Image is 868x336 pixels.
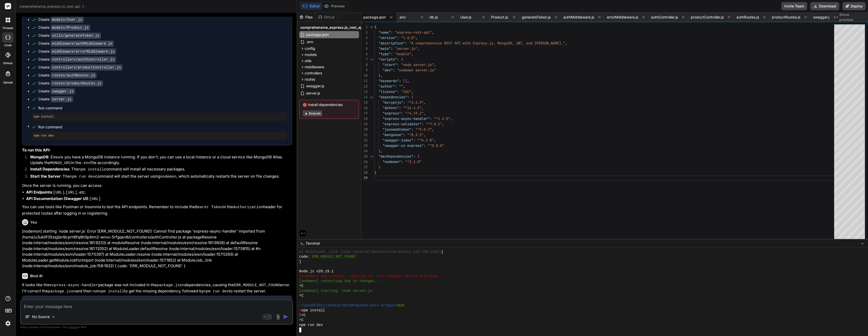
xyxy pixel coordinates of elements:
span: "express" [383,111,401,116]
span: : [399,105,401,110]
strong: To run this API: [22,148,51,152]
code: controllers/authController.js [51,56,116,63]
span: : [411,127,413,132]
span: Run command [38,105,287,111]
label: code [4,43,12,47]
span: at ModuleJob._link (node:internal/modules/esm/module_job:158:1632) [299,249,441,254]
img: icon [283,314,288,319]
span: , [415,35,417,40]
span: code: [299,254,310,259]
span: , [411,89,413,94]
span: : [397,89,399,94]
span: , [450,116,452,121]
span: ~/u3uk0f35zsjjbn9cprh6fq9h0p4tm2-wnxx-5rfgqev6 [299,303,398,308]
div: Create [38,65,123,70]
span: "swagger-jsdoc" [383,138,413,142]
span: , [432,127,434,132]
span: : [397,35,399,40]
span: Install dependencies [303,102,356,107]
span: "keywords" [378,79,399,83]
li: : The command will install all necessary packages. [26,166,292,174]
span: swagger.js [813,15,831,20]
code: routes/productRoutes.js [51,80,103,87]
div: 12 [361,84,368,89]
span: "scripts" [378,57,397,62]
div: Create [38,17,84,22]
span: "mongoose" [383,132,403,137]
span: , [417,46,420,51]
div: Create [38,41,114,46]
div: 24 [361,148,368,154]
button: Editor [301,3,322,10]
span: swagger.js [306,83,325,89]
li: : The command will start the server using , which automatically restarts the server on file changes. [26,174,292,181]
code: npm run dev [70,175,95,179]
span: authMiddleware.js [563,15,594,20]
span: { [401,57,403,62]
p: You can use tools like Postman or Insomnia to test the API endpoints. Remember to include the in ... [22,204,292,216]
span: "nodemon" [383,159,401,164]
code: npm install [78,167,104,172]
span: : [391,30,393,35]
div: 18 [361,116,368,121]
span: comprehensive_express.js_rest_api [19,4,85,9]
div: 8 [361,62,368,68]
span: , [424,132,426,137]
code: middleware/authMiddleware.js [51,41,114,47]
span: Node.js v20.19.1 [299,269,334,274]
label: Upload [3,80,13,85]
span: "version" [378,35,397,40]
span: { [441,249,443,254]
span: { [417,154,420,159]
span: Terminal [306,241,320,246]
span: } [378,165,381,169]
code: utils/generateToken.js [51,33,101,39]
span: server.js [306,90,321,96]
div: 16 [361,105,368,111]
span: , [434,62,436,67]
span: "^3.1.0" [405,159,422,164]
code: .env [81,161,91,165]
span: utils [305,58,311,63]
span: "^4.19.2" [405,111,424,116]
span: : [401,111,403,116]
div: Create [38,33,101,38]
span: , [565,41,567,45]
code: nodemon [160,175,176,179]
div: 2 [361,30,368,35]
code: ERR_MODULE_NOT_FOUND [234,283,280,287]
div: 21 [361,132,368,138]
div: Create [38,25,90,30]
div: 1 [361,24,368,30]
span: "author" [378,84,395,89]
div: Create [38,89,75,94]
span: errorMiddleware.js [607,15,638,20]
div: Create [38,57,116,62]
span: config [305,46,315,51]
span: : [413,138,415,142]
span: : [407,95,409,99]
span: middleware [305,64,324,70]
code: swagger.js [51,88,75,94]
span: , [442,122,444,126]
div: 29 [361,175,368,181]
code: npm install [99,289,124,294]
div: 25 [361,154,368,159]
span: "devDependencies" [378,154,413,159]
span: comprehensive_express.js_rest_api [300,25,364,30]
code: npm run dev [204,289,229,294]
code: models/User.js [51,17,84,23]
span: controllers [305,71,322,76]
span: "nodemon server.js" [397,68,436,72]
span: routes [305,77,315,82]
label: GitHub [3,61,13,65]
div: Click to collapse the range. [368,94,375,100]
div: 10 [361,73,368,78]
label: threads [2,26,13,30]
li: : Ensure you have a MongoDB instance running. If you don't, you can use a local instance or a clo... [26,154,292,166]
div: Files [297,15,316,20]
div: 26 [361,159,368,165]
span: >_ [300,241,304,246]
div: 17 [361,111,368,116]
div: Create [38,49,116,54]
